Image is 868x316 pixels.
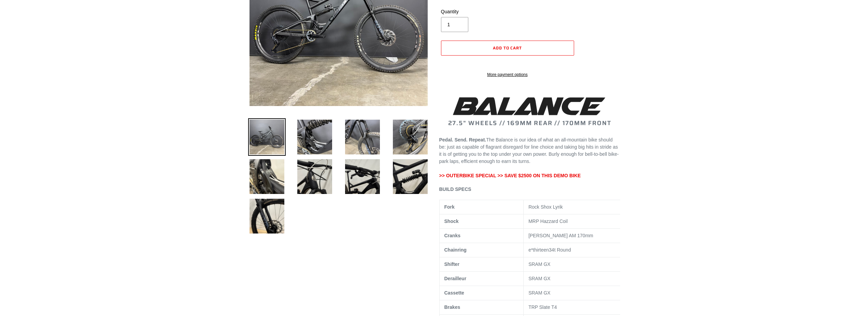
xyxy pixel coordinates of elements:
b: Derailleur [444,276,467,281]
img: Load image into Gallery viewer, DEMO BIKE BALANCE - Black- XL Complete Bike [248,118,286,156]
p: The Balance is our idea of what an all-mountain bike should be: just as capable of flagrant disre... [439,136,620,179]
b: Cassette [444,290,464,296]
button: Add to cart [441,41,574,56]
span: MRP Hazzard Coil [528,219,568,224]
img: Load image into Gallery viewer, DEMO BIKE: BALANCE - Black - XL (Complete) CBF 2 [248,158,286,195]
b: Brakes [444,304,460,310]
img: Load image into Gallery viewer, DEMO BIKE: BALANCE - Black - XL (Complete) Cassette [392,118,429,156]
h2: 27.5" WHEELS // 169MM REAR // 170MM FRONT [439,95,620,127]
b: Shifter [444,261,459,267]
img: Load image into Gallery viewer, DEMO BIKE: BALANCE - Black - XL (Complete) Fork 2 [248,197,286,235]
a: More payment options [441,72,574,78]
img: Load image into Gallery viewer, 712CE91D-C909-48DDEMO BIKE: BALANCE - Black - XL (Complete Bike) ... [296,118,333,156]
img: Load image into Gallery viewer, 712CE91D-C909-48DDEMO BIKE: BALANCE - Black - XL (Complete Bike) ... [344,118,381,156]
img: Load image into Gallery viewer, DEMO BIKE: BALANCE - Black - XL (Complete) Shox [392,158,429,195]
span: BUILD SPECS [439,186,471,192]
img: Load image into Gallery viewer, DEMO BIKE: BALANCE - Black - XL (Complete) Brakes [344,158,381,195]
b: Fork [444,204,455,210]
span: e*thirteen [528,247,549,253]
span: SRAM GX [528,276,551,281]
span: 34t Round [528,247,571,253]
td: TRP Slate T4 [524,300,626,314]
span: [PERSON_NAME] AM 170mm [528,233,593,238]
span: Rock Shox Lyrik [528,204,563,210]
b: Shock [444,219,459,224]
td: SRAM GX [524,257,626,271]
span: >> OUTERBIKE SPECIAL >> SAVE $2500 ON THIS DEMO BIKE [439,173,581,178]
img: Load image into Gallery viewer, DEMO BIKE: BALANCE - Black - XL (Complete) HB + Headbadge [296,158,333,195]
b: Chainring [444,247,467,253]
span: Add to cart [493,45,522,51]
td: SRAM GX [524,286,626,300]
b: Cranks [444,233,460,238]
b: Pedal. Send. Repeat. [439,137,486,142]
label: Quantity [441,8,506,15]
